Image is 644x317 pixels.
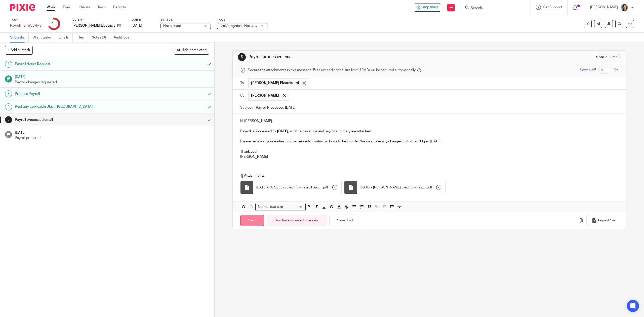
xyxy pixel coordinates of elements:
h1: Payroll processed email [249,54,440,60]
p: Thank you! [240,149,618,154]
span: pdf [427,185,432,190]
img: Pixie [10,4,35,11]
span: Secure the attachments in this message. Files exceeding the size limit (10MB) will be secured aut... [248,68,416,73]
a: Email [63,5,71,10]
div: You have unsaved changes [267,215,327,226]
div: Manual email [596,55,621,59]
label: Subject: [240,105,253,110]
h1: Process Payroll [15,90,138,98]
a: Emails [59,33,73,43]
div: . [253,181,341,194]
a: Work [47,5,55,10]
label: Task [10,18,42,22]
img: Danielle%20photo.jpg [620,4,628,12]
div: 3 [5,90,12,97]
h1: Post any applicable JEs in [GEOGRAPHIC_DATA] [15,103,138,110]
label: Client [72,18,125,22]
div: Search for option [255,203,306,211]
p: [PERSON_NAME] [240,154,618,159]
label: Status [160,18,211,22]
span: [DATE] - TG Schukz Electric - Payroll Summary [256,185,322,190]
strong: [DATE] [277,130,288,133]
p: Please review at your earliest convenience to confirm all looks to be in order. We can make any c... [240,139,618,144]
button: Request files [589,215,618,226]
span: [PERSON_NAME] [251,93,279,98]
h1: [DATE] [15,129,210,135]
p: Attachments [240,173,600,178]
h1: Payroll Hours Request [15,60,138,68]
span: [PERSON_NAME] Electric Ltd [251,81,299,86]
h1: [DATE] [15,73,210,80]
input: Search [470,6,515,11]
input: Search for option [285,204,303,210]
small: /6 [54,23,56,25]
div: 1 [5,61,12,68]
p: Hi [PERSON_NAME], [240,118,618,124]
span: Get Support [543,6,562,9]
span: [DATE] [132,24,142,27]
a: Reports [113,5,126,10]
div: TG Schulz Electric Ltd - Payroll - Bi-Weekly 2 [414,4,441,12]
span: Hide completed [181,48,207,52]
div: 4 [5,103,12,110]
label: To: [240,81,246,86]
span: pdf [323,185,328,190]
div: 5 [5,116,12,123]
span: Not started [163,24,181,28]
label: Tags [217,18,267,22]
div: 4 [51,21,56,27]
p: Payroll is processed for , and the pay stubs and payroll summary are attached. [240,129,618,134]
a: Clients [79,5,90,10]
span: Stop timer [422,5,438,10]
p: Payroll changes requested [15,80,210,85]
a: Client tasks [32,33,55,43]
a: Files [76,33,88,43]
div: Payroll - Bi-Weekly 2 [10,23,42,28]
div: 5 [238,53,246,61]
p: [PERSON_NAME] [590,5,618,10]
span: Task progress - Not started + 1 [220,24,268,28]
p: Payroll prepared [15,135,210,140]
a: Subtasks [10,33,29,43]
input: Send [240,215,264,226]
a: Team [97,5,106,10]
label: Cc: [240,93,246,98]
span: Switch off [580,68,596,73]
label: Due by [132,18,154,22]
button: Hide completed [174,46,209,54]
span: On [614,68,618,73]
a: Audit logs [114,33,133,43]
div: . [357,181,445,194]
span: Normal text size [257,204,284,210]
a: Notes (0) [92,33,110,43]
span: Request files [598,219,616,223]
button: Save draft [329,215,361,226]
p: [PERSON_NAME] Electric Ltd [72,23,115,28]
button: + Add subtask [5,46,33,54]
h1: Payroll processed email [15,116,138,124]
span: [DATE] - [PERSON_NAME] Electric - Payslips [360,185,426,190]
